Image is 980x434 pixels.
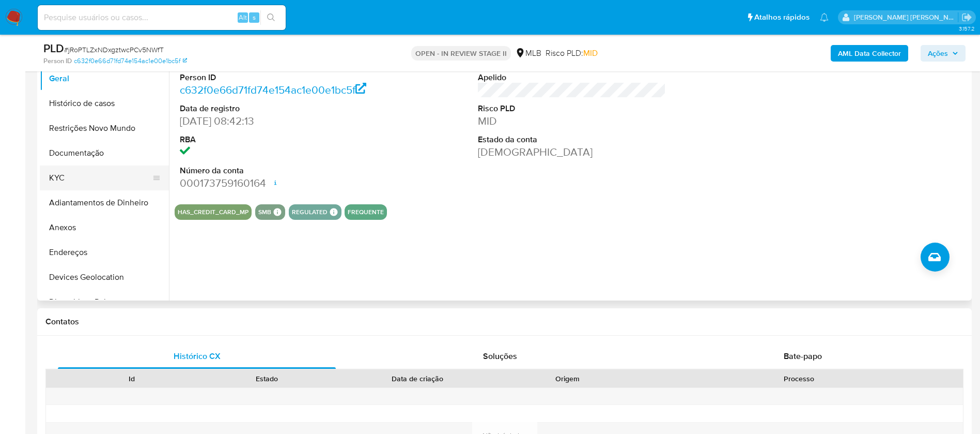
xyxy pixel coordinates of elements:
button: Histórico de casos [40,91,169,116]
div: Processo [643,373,956,384]
span: MID [583,47,598,59]
a: c632f0e66d71fd74e154ac1e00e1bc5f [74,56,187,66]
div: Estado [207,373,328,384]
button: Dispositivos Point [40,290,169,315]
a: Sair [961,12,972,23]
h1: Contatos [45,317,963,327]
span: # jRoPTLZxNDxgztwcPCv5NWfT [64,44,164,55]
p: renata.fdelgado@mercadopago.com.br [854,12,958,22]
div: Origem [507,373,628,384]
span: Soluções [483,350,517,362]
button: Endereços [40,240,169,265]
dd: [DATE] 08:42:13 [180,114,368,128]
span: s [253,12,256,22]
button: Adiantamentos de Dinheiro [40,190,169,215]
input: Pesquise usuários ou casos... [38,11,286,24]
button: Restrições Novo Mundo [40,116,169,141]
button: Anexos [40,215,169,240]
dt: Risco PLD [478,103,666,114]
b: AML Data Collector [838,45,901,62]
span: Atalhos rápidos [754,12,810,23]
button: AML Data Collector [831,45,908,62]
button: Devices Geolocation [40,265,169,290]
div: Id [71,373,192,384]
span: Bate-papo [784,350,822,362]
span: Risco PLD: [546,48,598,59]
span: 3.157.2 [959,24,975,33]
dt: Número da conta [180,165,368,176]
div: Data de criação [342,373,493,384]
dt: Person ID [180,72,368,83]
button: Documentação [40,141,169,166]
span: Alt [239,12,247,22]
dd: 000173759160164 [180,176,368,190]
a: Notificações [820,13,829,22]
button: Ações [921,45,966,62]
dt: RBA [180,134,368,145]
button: Geral [40,66,169,91]
button: KYC [40,166,161,190]
dd: MID [478,114,666,128]
div: MLB [515,48,541,59]
b: Person ID [43,56,72,66]
dt: Data de registro [180,103,368,114]
a: c632f0e66d71fd74e154ac1e00e1bc5f [180,82,366,97]
p: OPEN - IN REVIEW STAGE II [411,46,511,61]
button: search-icon [260,10,282,25]
b: PLD [43,40,64,56]
dt: Estado da conta [478,134,666,145]
dt: Apelido [478,72,666,83]
span: Histórico CX [174,350,221,362]
dd: [DEMOGRAPHIC_DATA] [478,145,666,159]
span: Ações [928,45,948,62]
